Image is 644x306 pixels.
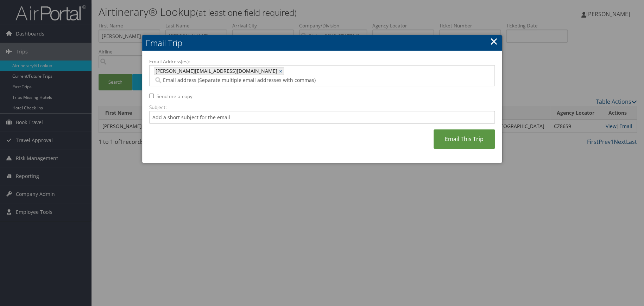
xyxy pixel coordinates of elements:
[157,93,192,100] label: Send me a copy
[490,34,498,48] a: ×
[149,58,495,65] label: Email Address(es):
[149,104,495,111] label: Subject:
[434,129,495,149] a: Email This Trip
[154,77,405,84] input: Email address (Separate multiple email addresses with commas)
[149,111,495,124] input: Add a short subject for the email
[154,68,277,75] span: [PERSON_NAME][EMAIL_ADDRESS][DOMAIN_NAME]
[279,68,284,75] a: ×
[142,35,502,51] h2: Email Trip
